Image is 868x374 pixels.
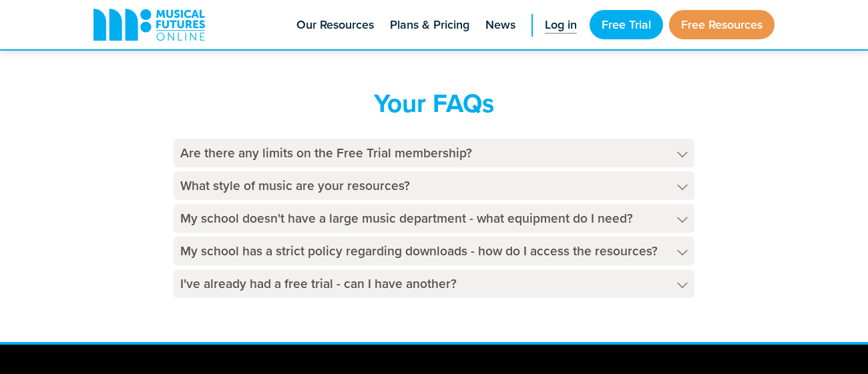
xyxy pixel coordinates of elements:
span: Log in [545,16,577,34]
h4: My school has a strict policy regarding downloads - how do I access the resources? [174,237,694,265]
a: Free Resources [669,10,775,39]
span: Plans & Pricing [390,16,469,34]
span: News [485,16,515,34]
span: Our Resources [296,16,374,34]
h4: My school doesn't have a large music department - what equipment do I need? [174,204,694,233]
h4: Are there any limits on the Free Trial membership? [174,139,694,167]
h2: Your FAQs [174,88,694,119]
a: Free Trial [590,10,663,39]
h4: What style of music are your resources? [174,171,694,200]
h4: I've already had a free trial - can I have another? [174,269,694,298]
